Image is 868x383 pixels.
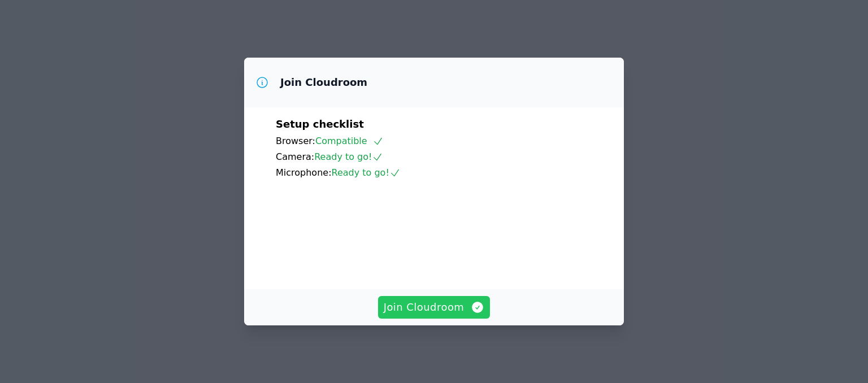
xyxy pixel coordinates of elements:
[384,299,485,315] span: Join Cloudroom
[378,296,491,319] button: Join Cloudroom
[332,167,401,178] span: Ready to go!
[276,151,314,162] span: Camera:
[280,76,367,89] h3: Join Cloudroom
[314,151,383,162] span: Ready to go!
[276,136,315,146] span: Browser:
[276,118,364,130] span: Setup checklist
[315,136,384,146] span: Compatible
[276,167,332,178] span: Microphone:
